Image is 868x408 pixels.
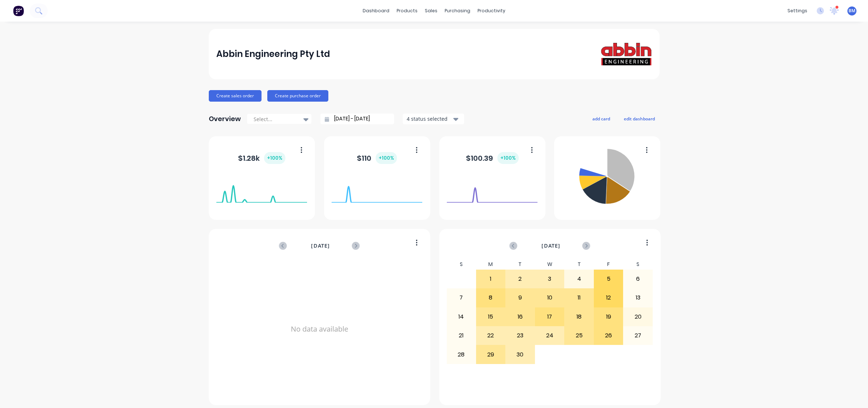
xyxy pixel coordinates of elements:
button: 4 status selected [403,114,464,124]
div: 7 [447,289,476,307]
img: Factory [13,5,24,16]
div: 26 [594,327,623,345]
div: 18 [565,308,593,326]
div: 5 [594,270,623,288]
div: 29 [476,345,505,363]
button: Create purchase order [267,90,328,102]
div: F [594,259,623,270]
div: sales [421,5,441,16]
div: + 100 % [497,152,519,164]
div: T [505,259,535,270]
div: + 100 % [264,152,285,164]
span: [DATE] [541,242,560,250]
div: 23 [506,327,535,345]
div: 21 [447,327,476,345]
button: add card [588,114,615,123]
div: 24 [535,327,564,345]
div: W [535,259,565,270]
div: 12 [594,289,623,307]
span: BM [848,8,855,14]
div: Overview [209,112,241,126]
div: Abbin Engineering Pty Ltd [216,47,330,61]
div: 10 [535,289,564,307]
div: S [623,259,653,270]
div: S [446,259,476,270]
button: Create sales order [209,90,262,102]
div: No data available [216,259,422,399]
div: products [393,5,421,16]
div: purchasing [441,5,474,16]
div: 14 [447,308,476,326]
span: [DATE] [311,242,330,250]
div: 4 status selected [407,115,452,123]
div: + 100 % [376,152,397,164]
div: 13 [623,289,652,307]
div: 8 [476,289,505,307]
button: edit dashboard [619,114,660,123]
div: $ 110 [357,152,397,164]
div: 1 [476,270,505,288]
div: T [564,259,594,270]
div: 3 [535,270,564,288]
div: $ 100.39 [466,152,519,164]
div: 27 [623,327,652,345]
div: 15 [476,308,505,326]
div: 22 [476,327,505,345]
div: 4 [565,270,593,288]
div: 2 [506,270,535,288]
div: M [476,259,506,270]
a: dashboard [359,5,393,16]
div: 25 [565,327,593,345]
div: 16 [506,308,535,326]
div: 20 [623,308,652,326]
div: 11 [565,289,593,307]
div: 19 [594,308,623,326]
div: 6 [623,270,652,288]
div: $ 1.28k [238,152,285,164]
img: Abbin Engineering Pty Ltd [601,43,652,66]
div: 28 [447,345,476,363]
div: 9 [506,289,535,307]
div: productivity [474,5,509,16]
div: settings [784,5,811,16]
div: 17 [535,308,564,326]
div: 30 [506,345,535,363]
